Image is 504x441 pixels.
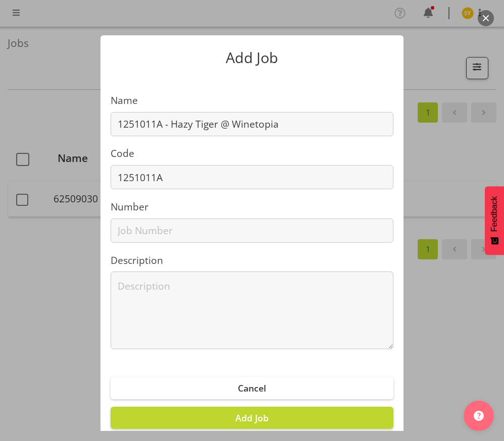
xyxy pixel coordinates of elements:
[111,112,393,136] input: Job Name
[111,200,393,214] label: Number
[111,146,393,161] label: Code
[111,377,393,399] button: Cancel
[111,407,393,429] button: Add Job
[490,196,499,232] span: Feedback
[111,253,393,268] label: Description
[238,382,266,394] span: Cancel
[474,411,484,421] img: help-xxl-2.png
[111,218,393,243] input: Job Number
[111,93,393,108] label: Name
[111,165,393,189] input: Job Code
[485,186,504,255] button: Feedback - Show survey
[111,50,393,65] p: Add Job
[235,412,269,424] span: Add Job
